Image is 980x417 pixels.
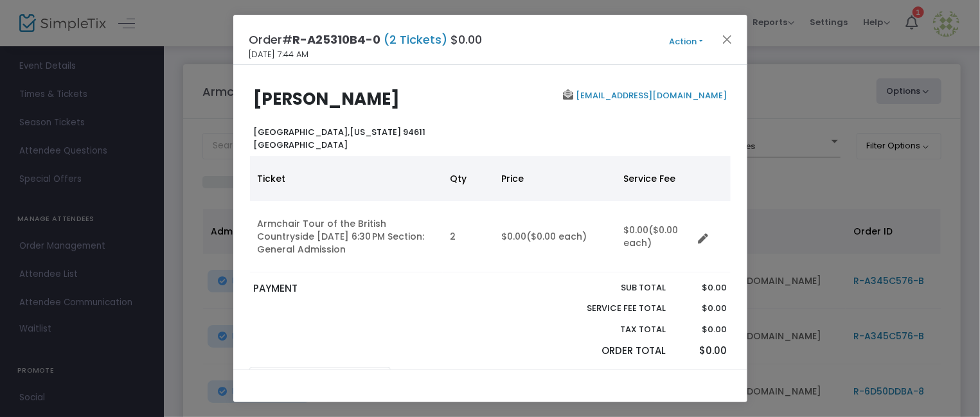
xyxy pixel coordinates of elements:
[718,31,735,48] button: Close
[557,281,666,294] p: Sub total
[293,31,381,48] span: R-A25310B4-0
[573,89,727,102] a: [EMAIL_ADDRESS][DOMAIN_NAME]
[494,201,616,272] td: $0.00
[381,31,451,48] span: (2 Tickets)
[527,230,587,243] span: ($0.00 each)
[253,126,425,151] b: [US_STATE] 94611 [GEOGRAPHIC_DATA]
[443,201,494,272] td: 2
[249,31,483,48] h4: Order# $0.00
[557,344,666,359] p: Order Total
[557,302,666,315] p: Service Fee Total
[648,35,725,49] button: Action
[679,323,727,336] p: $0.00
[616,156,693,201] th: Service Fee
[250,201,443,272] td: Armchair Tour of the British Countryside [DATE] 6:30 PM Section: General Admission
[616,201,693,272] td: $0.00
[250,156,731,272] div: Data table
[253,281,484,296] p: PAYMENT
[679,281,727,294] p: $0.00
[249,48,309,61] span: [DATE] 7:44 AM
[679,344,727,359] p: $0.00
[494,156,616,201] th: Price
[250,156,443,201] th: Ticket
[253,126,350,138] span: [GEOGRAPHIC_DATA],
[249,367,391,394] a: Order Notes
[539,367,680,394] a: Transaction Details
[557,323,666,336] p: Tax Total
[679,302,727,315] p: $0.00
[443,156,494,201] th: Qty
[624,224,679,249] span: ($0.00 each)
[253,87,400,111] b: [PERSON_NAME]
[394,367,535,394] a: Order Form Questions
